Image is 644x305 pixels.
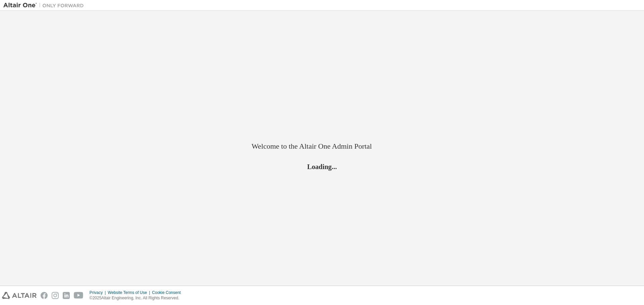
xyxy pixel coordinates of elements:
[252,142,392,151] h2: Welcome to the Altair One Admin Portal
[252,162,392,171] h2: Loading...
[90,295,185,301] p: © 2025 Altair Engineering, Inc. All Rights Reserved.
[2,292,37,299] img: altair_logo.svg
[3,2,87,9] img: Altair One
[41,292,48,299] img: facebook.svg
[108,290,152,295] div: Website Terms of Use
[74,292,84,299] img: youtube.svg
[52,292,59,299] img: instagram.svg
[63,292,70,299] img: linkedin.svg
[152,290,184,295] div: Cookie Consent
[90,290,108,295] div: Privacy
